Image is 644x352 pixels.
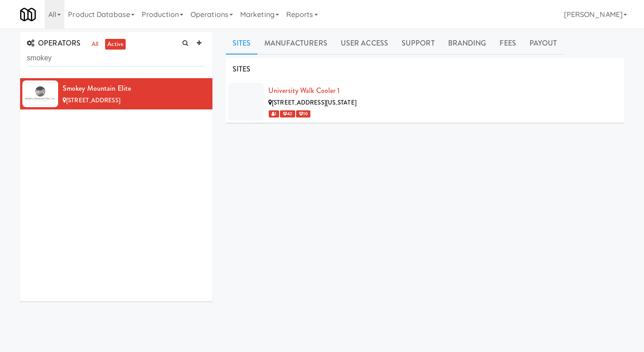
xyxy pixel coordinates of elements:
div: Smokey Mountain Elite [63,82,206,95]
a: Sites [226,32,258,54]
a: Fees [493,32,522,54]
a: all [89,39,101,50]
span: OPERATORS [27,38,80,48]
span: 1 [269,110,279,117]
span: 10 [296,110,310,117]
span: SITES [233,64,251,74]
a: Payout [523,32,564,54]
a: Manufacturers [258,32,334,54]
a: User Access [334,32,395,54]
span: [STREET_ADDRESS][US_STATE] [272,98,356,107]
img: Micromart [20,7,36,22]
input: Search Operator [27,50,206,67]
span: [STREET_ADDRESS] [66,96,120,105]
span: 42 [280,110,295,117]
a: Support [395,32,441,54]
li: Smokey Mountain Elite[STREET_ADDRESS] [20,78,212,109]
a: University Walk Cooler 1 [268,85,339,96]
a: Branding [441,32,493,54]
a: active [105,39,126,50]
